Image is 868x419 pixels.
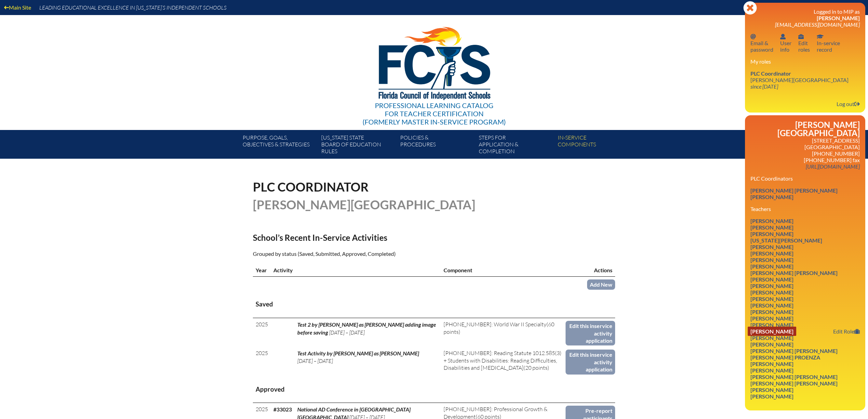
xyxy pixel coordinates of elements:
[273,406,292,413] b: #33023
[748,294,796,303] a: [PERSON_NAME]
[748,268,840,277] a: [PERSON_NAME] [PERSON_NAME]
[587,279,615,289] a: Add New
[297,321,436,335] span: Test 2 by [PERSON_NAME] as [PERSON_NAME] adding image before saving
[817,15,860,21] span: [PERSON_NAME]
[854,101,860,107] svg: Log out
[748,288,796,297] a: [PERSON_NAME]
[748,320,796,329] a: [PERSON_NAME]
[253,179,369,194] span: PLC Coordinator
[253,197,475,212] span: [PERSON_NAME][GEOGRAPHIC_DATA]
[748,346,840,355] a: [PERSON_NAME] [PERSON_NAME]
[1,3,34,12] a: Main Site
[750,175,860,182] h3: PLC Coordinators
[750,58,860,65] h3: My roles
[750,70,791,77] span: PLC Coordinator
[750,8,860,28] h3: Logged in to MIP as
[748,353,823,362] a: [PERSON_NAME] Proenza
[329,329,365,336] span: [DATE] – [DATE]
[748,249,796,258] a: [PERSON_NAME]
[253,264,271,277] th: Year
[748,307,796,316] a: [PERSON_NAME]
[297,357,333,364] span: [DATE] – [DATE]
[253,249,493,258] p: Grouped by status (Saved, Submitted, Approved, Completed)
[748,262,796,271] a: [PERSON_NAME]
[748,327,796,336] a: [PERSON_NAME]
[748,333,796,342] a: [PERSON_NAME]
[748,229,796,238] a: [PERSON_NAME]
[271,264,441,277] th: Activity
[796,32,813,54] a: User infoEditroles
[748,379,840,388] a: [PERSON_NAME] [PERSON_NAME]
[748,69,851,91] a: PLC Coordinator [PERSON_NAME][GEOGRAPHIC_DATA] since [DATE]
[798,34,804,39] svg: User info
[743,1,757,15] svg: Close
[444,350,561,371] span: [PHONE_NUMBER]: Reading Statute 1012.585(3) + Students with Disabilities: Reading Difficulties, D...
[385,109,484,118] span: for Teacher Certification
[566,264,615,277] th: Actions
[750,137,860,170] p: [STREET_ADDRESS] [GEOGRAPHIC_DATA] [PHONE_NUMBER] [PHONE_NUMBER] fax
[555,133,634,159] a: In-servicecomponents
[748,314,796,323] a: [PERSON_NAME]
[780,34,786,39] svg: User info
[253,318,271,347] td: 2025
[750,83,778,90] i: since [DATE]
[240,133,318,159] a: Purpose, goals,objectives & strategies
[256,300,612,309] h3: Saved
[748,359,796,368] a: [PERSON_NAME]
[830,327,863,336] a: Edit Role
[834,99,863,108] a: Log outLog out
[748,216,796,225] a: [PERSON_NAME]
[297,350,419,356] span: Test Activity by [PERSON_NAME] as [PERSON_NAME]
[748,255,796,264] a: [PERSON_NAME]
[748,366,796,375] a: [PERSON_NAME]
[748,186,840,195] a: [PERSON_NAME] [PERSON_NAME]
[318,133,397,159] a: [US_STATE] StateBoard of Education rules
[803,162,863,171] a: [URL][DOMAIN_NAME]
[750,206,860,212] h3: Teachers
[253,233,493,243] h2: School’s Recent In-Service Activities
[748,392,796,401] a: [PERSON_NAME]
[441,347,566,376] td: (20 points)
[748,340,796,349] a: [PERSON_NAME]
[253,347,271,376] td: 2025
[476,133,555,159] a: Steps forapplication & completion
[777,32,794,54] a: User infoUserinfo
[441,264,566,277] th: Component
[748,223,796,232] a: [PERSON_NAME]
[748,301,796,310] a: [PERSON_NAME]
[444,321,546,328] span: [PHONE_NUMBER]: World War II Specialty
[748,281,796,290] a: [PERSON_NAME]
[775,21,860,28] span: [EMAIL_ADDRESS][DOMAIN_NAME]
[748,32,776,54] a: Email passwordEmail &password
[814,32,843,54] a: In-service recordIn-servicerecord
[748,372,840,381] a: [PERSON_NAME] [PERSON_NAME]
[566,350,615,374] a: Edit this inservice activity application
[397,133,476,159] a: Policies &Procedures
[817,34,824,39] svg: In-service record
[750,34,756,39] svg: Email password
[748,385,796,394] a: [PERSON_NAME]
[748,275,796,284] a: [PERSON_NAME]
[566,321,615,345] a: Edit this inservice activity application
[363,101,506,126] div: Professional Learning Catalog (formerly Master In-service Program)
[748,236,825,245] a: [US_STATE][PERSON_NAME]
[441,318,566,347] td: (60 points)
[360,14,508,127] a: Professional Learning Catalog for Teacher Certification(formerly Master In-service Program)
[750,121,860,137] h2: [PERSON_NAME][GEOGRAPHIC_DATA]
[748,242,796,251] a: [PERSON_NAME]
[748,192,796,201] a: [PERSON_NAME]
[256,385,612,394] h3: Approved
[364,15,505,108] img: FCISlogo221.eps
